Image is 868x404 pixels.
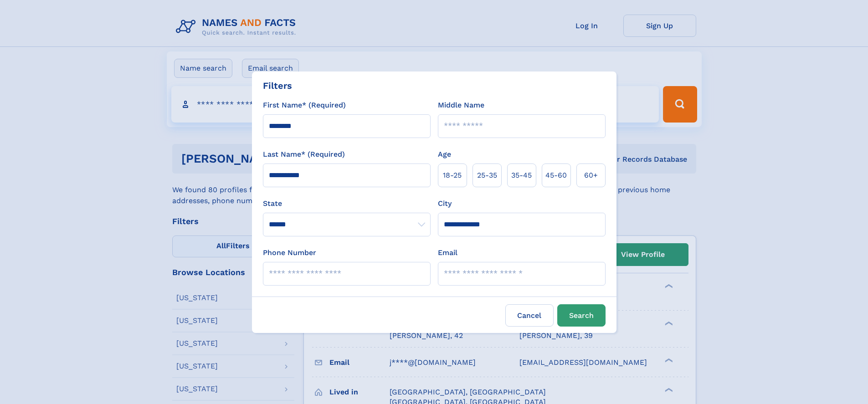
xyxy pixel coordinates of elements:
[557,304,606,327] button: Search
[584,170,598,181] span: 60+
[438,198,452,209] label: City
[438,149,451,160] label: Age
[443,170,462,181] span: 18‑25
[477,170,497,181] span: 25‑35
[263,100,346,111] label: First Name* (Required)
[511,170,532,181] span: 35‑45
[263,149,345,160] label: Last Name* (Required)
[545,170,567,181] span: 45‑60
[263,247,316,258] label: Phone Number
[263,79,292,92] div: Filters
[438,100,484,111] label: Middle Name
[263,198,431,209] label: State
[438,247,457,258] label: Email
[505,304,554,327] label: Cancel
